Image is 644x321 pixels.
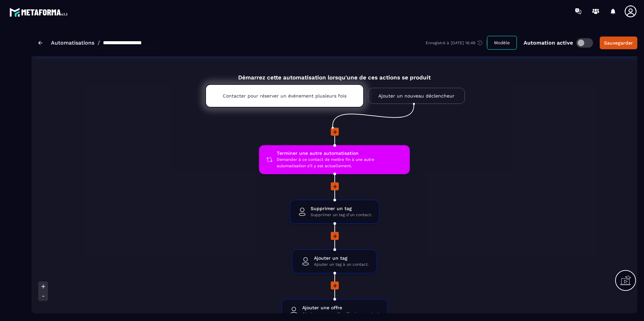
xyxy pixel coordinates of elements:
span: / [98,40,100,46]
span: Ajouter une nouvelle offre à un contact. [302,311,380,317]
div: Enregistré à [426,40,487,46]
p: [DATE] 16:49 [451,41,475,45]
span: Ajouter une offre [302,305,380,311]
div: Démarrez cette automatisation lorsqu'une de ces actions se produit [189,66,480,81]
a: Automatisations [51,40,94,46]
div: Sauvegarder [604,40,633,46]
span: Terminer une autre automatisation [277,150,403,156]
p: Contacter pour réserver un événement plusieurs fois [223,93,346,99]
span: Ajouter un tag [314,255,369,261]
p: Automation active [524,40,573,46]
span: Ajouter un tag à un contact. [314,261,369,268]
span: Supprimer un tag d'un contact. [311,212,372,218]
button: Sauvegarder [600,37,637,49]
img: logo [9,6,70,18]
img: arrow [38,41,43,45]
button: Modèle [487,36,517,50]
a: Ajouter un nouveau déclencheur [368,88,465,104]
span: Demander à ce contact de mettre fin à une autre automatisation s'il y est actuellement. [277,156,403,169]
span: Supprimer un tag [311,205,372,212]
